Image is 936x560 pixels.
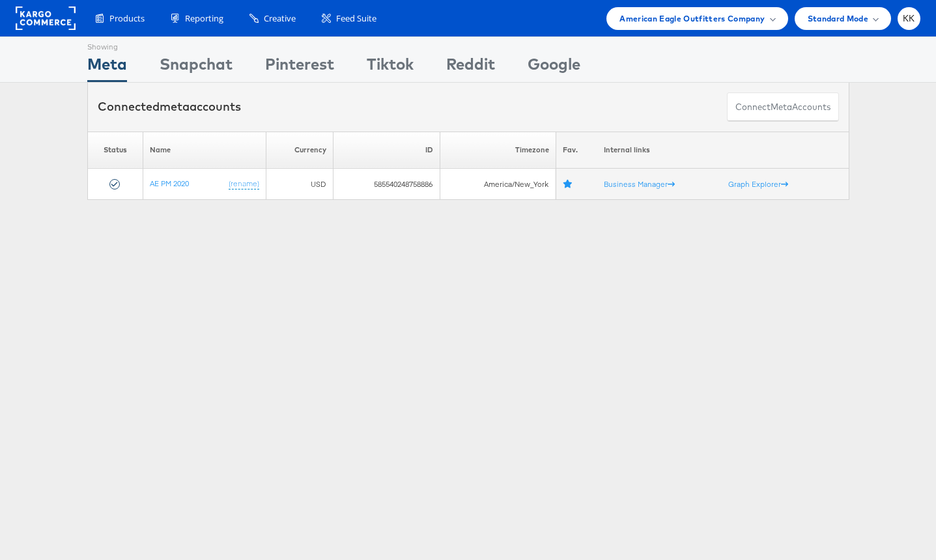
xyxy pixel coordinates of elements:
[98,98,241,115] div: Connected accounts
[603,179,674,189] a: Business Manager
[265,169,332,200] td: USD
[727,92,839,122] button: ConnectmetaAccounts
[160,53,233,82] div: Snapchat
[264,12,296,25] span: Creative
[367,53,414,82] div: Tiktok
[149,178,188,188] a: AE PM 2020
[336,12,376,25] span: Feed Suite
[160,99,190,114] span: meta
[87,132,142,169] th: Status
[87,53,127,82] div: Meta
[528,53,580,82] div: Google
[228,178,259,189] a: (rename)
[333,169,440,200] td: 585540248758886
[265,53,334,82] div: Pinterest
[771,101,792,113] span: meta
[333,132,440,169] th: ID
[87,37,127,53] div: Showing
[619,12,765,25] span: American Eagle Outfitters Company
[440,132,555,169] th: Timezone
[808,12,868,25] span: Standard Mode
[109,12,145,25] span: Products
[728,179,787,189] a: Graph Explorer
[903,14,915,23] span: KK
[265,132,332,169] th: Currency
[440,169,555,200] td: America/New_York
[446,53,495,82] div: Reddit
[185,12,223,25] span: Reporting
[142,132,265,169] th: Name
